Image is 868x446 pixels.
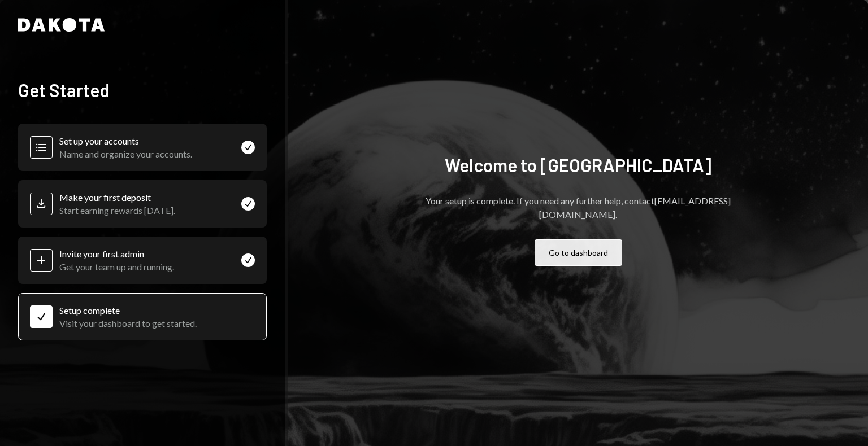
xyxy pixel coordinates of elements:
div: Visit your dashboard to get started. [59,318,197,329]
div: Get your team up and running. [59,261,174,272]
p: Your setup is complete. If you need any further help, contact [EMAIL_ADDRESS][DOMAIN_NAME] . [397,194,759,221]
div: Make your first deposit [59,192,175,203]
div: Start earning rewards [DATE]. [59,205,175,216]
div: Invite your first admin [59,248,174,259]
div: Setup complete [59,305,197,316]
button: Go to dashboard [535,239,622,266]
div: Name and organize your accounts. [59,148,192,159]
h2: Welcome to [GEOGRAPHIC_DATA] [445,154,711,176]
h2: Get Started [18,78,267,101]
div: Set up your accounts [59,135,192,146]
